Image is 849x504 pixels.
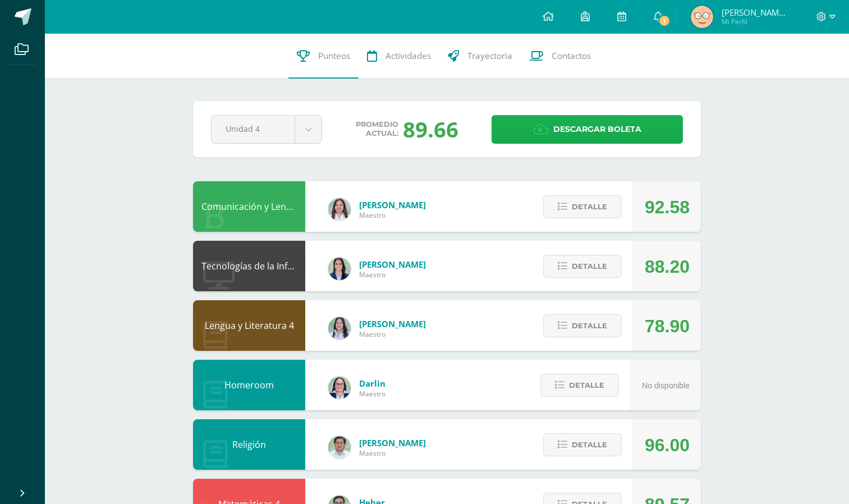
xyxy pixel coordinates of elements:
a: Unidad 4 [212,116,322,143]
div: 92.58 [645,182,690,232]
span: [PERSON_NAME] [359,199,426,210]
img: 571966f00f586896050bf2f129d9ef0a.png [328,377,351,399]
span: Detalle [569,375,604,396]
span: Maestro [359,210,426,220]
span: Contactos [552,50,591,62]
span: Promedio actual: [356,120,398,138]
img: df6a3bad71d85cf97c4a6d1acf904499.png [328,317,351,340]
span: Trayectoria [467,50,512,62]
span: Maestro [359,329,426,339]
span: [PERSON_NAME] [359,259,426,270]
span: [PERSON_NAME] [359,437,426,448]
button: Detalle [540,374,619,397]
span: No disponible [642,381,690,390]
button: Detalle [543,195,622,218]
div: 78.90 [645,301,690,351]
span: Descargar boleta [553,116,641,143]
button: Detalle [543,314,622,337]
button: Detalle [543,255,622,278]
img: acecb51a315cac2de2e3deefdb732c9f.png [328,198,351,221]
span: Actividades [386,50,431,62]
div: 88.20 [645,241,690,292]
span: Detalle [572,256,607,277]
span: Darlin [359,378,386,389]
span: Unidad 4 [226,116,281,142]
div: 96.00 [645,420,690,470]
span: Detalle [572,315,607,336]
span: Maestro [359,448,426,458]
a: Actividades [359,34,439,79]
a: Punteos [288,34,359,79]
div: Comunicación y Lenguaje L3 Inglés 4 [193,181,305,232]
span: Mi Perfil [722,17,789,26]
button: Detalle [543,433,622,456]
a: Descargar boleta [492,115,683,144]
div: Religión [193,419,305,470]
img: 7489ccb779e23ff9f2c3e89c21f82ed0.png [328,258,351,280]
span: Detalle [572,196,607,217]
div: Homeroom [193,360,305,410]
div: 89.66 [403,114,458,144]
span: Maestro [359,270,426,280]
div: Lengua y Literatura 4 [193,300,305,351]
img: f767cae2d037801592f2ba1a5db71a2a.png [328,436,351,459]
span: Punteos [318,50,350,62]
div: Tecnologías de la Información y la Comunicación 4 [193,241,305,291]
a: Trayectoria [439,34,521,79]
span: Maestro [359,389,386,398]
img: 6366ed5ed987100471695a0532754633.png [691,6,713,28]
span: [PERSON_NAME] [359,318,426,329]
span: [PERSON_NAME] de los Angeles [722,7,789,18]
a: Contactos [521,34,599,79]
span: Detalle [572,434,607,455]
span: 1 [658,15,671,27]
